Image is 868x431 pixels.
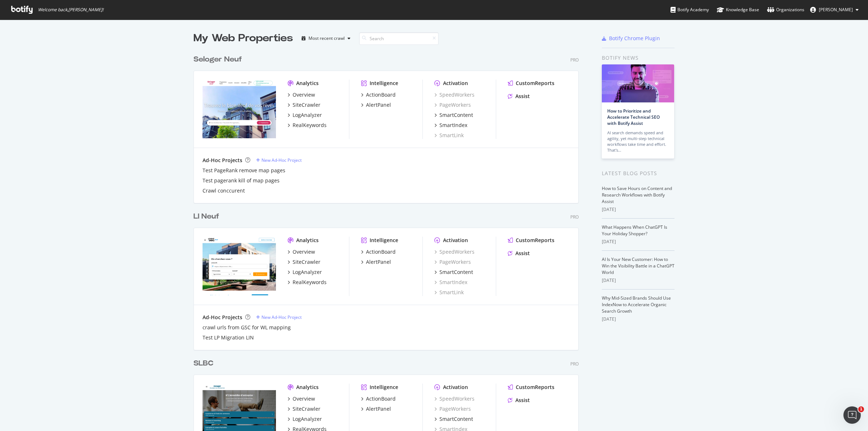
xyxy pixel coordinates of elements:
div: PageWorkers [434,101,471,109]
div: Analytics [296,237,319,244]
div: Analytics [296,384,319,391]
img: neuf.logic-immo.com [203,237,276,295]
div: CustomReports [516,384,554,391]
a: Test pagerank kill of map pages [203,177,280,184]
a: New Ad-Hoc Project [256,157,302,163]
div: ActionBoard [366,395,396,402]
div: CustomReports [516,237,554,244]
div: Organizations [767,6,804,13]
a: Botify Chrome Plugin [602,35,660,42]
a: Seloger Neuf [193,54,245,65]
img: selogerneuf.com [203,80,276,138]
div: SiteCrawler [293,405,320,413]
div: ActionBoard [366,248,396,255]
div: Latest Blog Posts [602,169,675,177]
div: SmartContent [439,415,473,423]
div: CustomReports [516,80,554,87]
a: crawl urls from GSC for WL mapping [203,324,291,331]
a: SmartIndex [434,279,467,286]
div: LogAnalyzer [293,269,322,276]
div: SiteCrawler [293,258,320,266]
a: CustomReports [508,80,554,87]
a: Test PageRank remove map pages [203,167,285,174]
a: RealKeywords [288,122,327,129]
div: Overview [293,91,315,98]
div: Assist [515,397,530,404]
a: Overview [288,91,315,98]
a: Test LP Migration LIN [203,334,254,341]
div: Pro [570,361,579,367]
div: Botify news [602,54,675,62]
div: Knowledge Base [717,6,759,13]
div: AI search demands speed and agility, yet multi-step technical workflows take time and effort. Tha... [607,130,669,153]
img: How to Prioritize and Accelerate Technical SEO with Botify Assist [602,64,674,102]
div: RealKeywords [293,122,327,129]
div: [DATE] [602,238,675,245]
div: SpeedWorkers [434,248,475,255]
a: Assist [508,93,530,100]
a: SmartContent [434,111,473,119]
a: AI Is Your New Customer: How to Win the Visibility Battle in a ChatGPT World [602,256,675,275]
div: Assist [515,250,530,257]
div: Activation [443,237,468,244]
input: Search [359,32,439,45]
div: Seloger Neuf [193,54,242,65]
a: AlertPanel [361,101,391,109]
div: [DATE] [602,316,675,322]
div: [DATE] [602,277,675,284]
div: Crawl conccurent [203,187,245,194]
a: SmartLink [434,289,464,296]
button: Most recent crawl [299,33,353,44]
a: How to Save Hours on Content and Research Workflows with Botify Assist [602,185,672,204]
div: Intelligence [370,384,398,391]
a: Overview [288,248,315,255]
a: LogAnalyzer [288,269,322,276]
div: Overview [293,395,315,402]
div: Botify Academy [671,6,709,13]
div: SmartContent [439,111,473,119]
div: Ad-Hoc Projects [203,314,242,321]
span: Yannick Laurent [819,7,853,13]
a: AlertPanel [361,405,391,413]
div: Botify Chrome Plugin [609,35,660,42]
a: PageWorkers [434,258,471,266]
div: AlertPanel [366,101,391,109]
div: SmartLink [434,132,464,139]
a: Assist [508,397,530,404]
button: [PERSON_NAME] [804,4,864,16]
a: SLBC [193,358,216,369]
iframe: Intercom live chat [843,406,861,424]
div: Analytics [296,80,319,87]
div: Activation [443,80,468,87]
div: Ad-Hoc Projects [203,157,242,164]
a: Why Mid-Sized Brands Should Use IndexNow to Accelerate Organic Search Growth [602,295,671,314]
div: Most recent crawl [309,36,345,41]
a: ActionBoard [361,248,396,255]
div: SLBC [193,358,213,369]
div: ActionBoard [366,91,396,98]
div: LogAnalyzer [293,415,322,423]
span: 1 [858,406,864,412]
a: PageWorkers [434,405,471,413]
a: Overview [288,395,315,402]
a: RealKeywords [288,279,327,286]
a: SpeedWorkers [434,91,475,98]
div: My Web Properties [193,31,293,46]
a: ActionBoard [361,91,396,98]
div: LogAnalyzer [293,111,322,119]
div: SmartContent [439,269,473,276]
a: LogAnalyzer [288,111,322,119]
div: Intelligence [370,237,398,244]
div: [DATE] [602,206,675,213]
a: What Happens When ChatGPT Is Your Holiday Shopper? [602,224,667,237]
span: Welcome back, [PERSON_NAME] ! [38,7,103,13]
a: SpeedWorkers [434,395,475,402]
a: SiteCrawler [288,405,320,413]
a: CustomReports [508,384,554,391]
a: SmartContent [434,415,473,423]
